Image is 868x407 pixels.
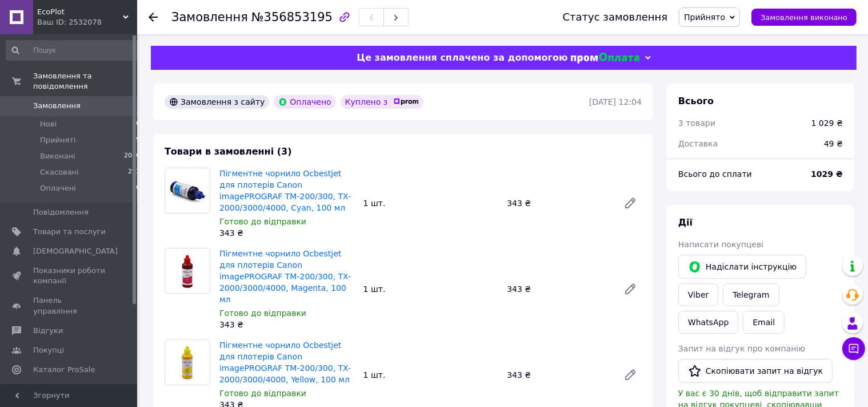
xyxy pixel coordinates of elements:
[165,248,210,293] img: Пігментне чорнило Ocbestjet для плотерів Canon imagePROGRAF TM-200/300, TX-2000/3000/4000, Magent...
[219,319,354,330] div: 343 ₴
[678,139,718,148] span: Доставка
[842,337,865,360] button: Чат з покупцем
[761,13,847,22] span: Замовлення виконано
[678,96,714,106] span: Всього
[165,146,292,157] span: Товари в замовленні (3)
[743,311,785,334] button: Email
[251,10,333,24] span: №356853195
[502,195,614,211] div: 343 ₴
[33,345,64,355] span: Покупці
[37,7,123,17] span: EcoPlot
[357,52,567,63] span: Це замовлення сплачено за допомогою
[33,101,81,111] span: Замовлення
[619,363,642,386] a: Редагувати
[219,249,351,304] a: Пігментне чорнило Ocbestjet для плотерів Canon imagePROGRAF TM-200/300, TX-2000/3000/4000, Magent...
[136,183,140,193] span: 0
[359,195,503,211] div: 1 шт.
[359,281,503,297] div: 1 шт.
[563,11,668,23] div: Статус замовлення
[40,119,57,129] span: Нові
[40,167,79,177] span: Скасовані
[33,207,89,218] span: Повідомлення
[502,367,614,383] div: 343 ₴
[40,183,76,193] span: Оплачені
[33,227,106,237] span: Товари та послуги
[684,13,725,22] span: Прийнято
[219,309,306,318] span: Готово до відправки
[811,169,843,179] b: 1029 ₴
[219,227,354,239] div: 343 ₴
[359,367,503,383] div: 1 шт.
[619,278,642,301] a: Редагувати
[219,169,351,212] a: Пігментне чорнило Ocbestjet для плотерів Canon imagePROGRAF TM-200/300, TX-2000/3000/4000, Cyan, ...
[136,135,140,145] span: 9
[678,283,718,306] a: Viber
[678,359,833,383] button: Скопіювати запит на відгук
[341,95,424,109] div: Куплено з
[589,97,642,106] time: [DATE] 12:04
[33,246,118,256] span: [DEMOGRAPHIC_DATA]
[678,344,805,353] span: Запит на відгук про компанію
[219,389,306,398] span: Готово до відправки
[678,169,752,179] span: Всього до сплати
[33,295,106,316] span: Панель управління
[678,311,738,334] a: WhatsApp
[37,17,137,27] div: Ваш ID: 2532078
[40,135,75,145] span: Прийняті
[219,341,351,384] a: Пігментне чорнило Ocbestjet для плотерів Canon imagePROGRAF TM-200/300, TX-2000/3000/4000, Yellow...
[6,40,141,61] input: Пошук
[817,131,850,156] div: 49 ₴
[678,255,806,279] button: Надіслати інструкцію
[33,71,137,92] span: Замовлення та повідомлення
[678,240,763,249] span: Написати покупцеві
[165,95,269,109] div: Замовлення з сайту
[619,192,642,215] a: Редагувати
[571,53,639,64] img: evopay logo
[33,365,95,375] span: Каталог ProSale
[274,95,335,109] div: Оплачено
[723,283,779,306] a: Telegram
[40,151,75,161] span: Виконані
[149,11,158,23] div: Повернутися назад
[678,217,693,228] span: Дії
[165,168,210,213] img: Пігментне чорнило Ocbestjet для плотерів Canon imagePROGRAF TM-200/300, TX-2000/3000/4000, Cyan, ...
[751,9,857,26] button: Замовлення виконано
[394,98,419,105] img: prom
[33,266,106,286] span: Показники роботи компанії
[33,326,63,336] span: Відгуки
[124,151,140,161] span: 2040
[678,118,715,128] span: 3 товари
[136,119,140,129] span: 0
[165,340,210,385] img: Пігментне чорнило Ocbestjet для плотерів Canon imagePROGRAF TM-200/300, TX-2000/3000/4000, Yellow...
[219,217,306,226] span: Готово до відправки
[502,281,614,297] div: 343 ₴
[128,167,140,177] span: 293
[811,117,843,129] div: 1 029 ₴
[171,10,248,24] span: Замовлення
